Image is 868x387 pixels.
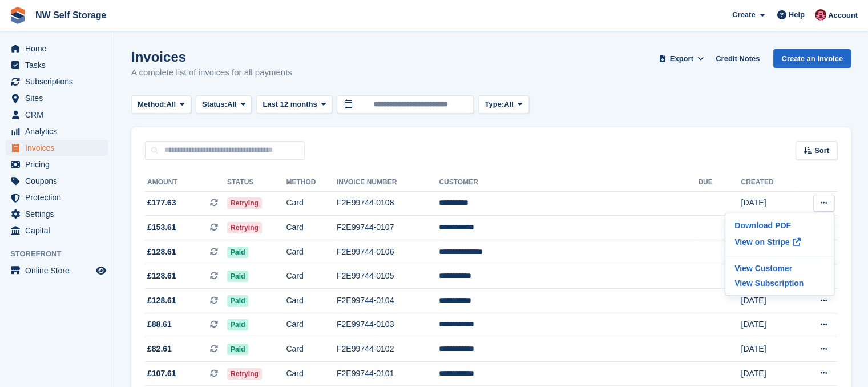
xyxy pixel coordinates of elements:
td: F2E99744-0101 [337,361,439,386]
a: menu [6,107,108,123]
span: £88.61 [147,319,172,330]
span: £177.63 [147,197,176,209]
span: Storefront [10,248,114,260]
a: menu [6,263,108,279]
td: [DATE] [741,313,796,337]
td: F2E99744-0105 [337,264,439,289]
span: Subscriptions [25,74,94,90]
span: Analytics [25,123,94,139]
th: Amount [145,174,227,192]
td: Card [286,191,337,216]
a: Preview store [94,264,108,277]
th: Status [227,174,286,192]
span: Help [789,9,805,21]
th: Created [741,174,796,192]
span: Status: [202,99,227,110]
td: [DATE] [741,289,796,313]
a: menu [6,156,108,172]
span: Sort [814,145,829,156]
span: Method: [138,99,167,110]
span: Export [670,53,693,64]
span: Capital [25,223,94,239]
button: Method: All [131,95,191,114]
th: Method [286,174,337,192]
button: Last 12 months [256,95,332,114]
span: Retrying [227,368,262,380]
td: Card [286,313,337,337]
span: £128.61 [147,246,176,258]
span: Paid [227,247,248,258]
span: Protection [25,190,94,205]
p: A complete list of invoices for all payments [131,66,292,79]
a: menu [6,41,108,57]
span: Coupons [25,173,94,189]
button: Export [656,49,706,68]
td: [DATE] [741,361,796,386]
span: All [167,99,176,110]
a: View on Stripe [730,233,829,251]
td: Card [286,216,337,240]
span: £82.61 [147,343,172,355]
span: All [227,99,237,110]
a: menu [6,90,108,106]
td: F2E99744-0106 [337,240,439,264]
span: Paid [227,271,248,282]
a: Create an Invoice [773,49,851,68]
a: menu [6,74,108,90]
a: menu [6,57,108,73]
a: Credit Notes [711,49,764,68]
span: Account [828,10,858,21]
span: Paid [227,319,248,330]
td: F2E99744-0104 [337,289,439,313]
a: View Subscription [730,276,829,291]
td: F2E99744-0108 [337,191,439,216]
a: menu [6,173,108,189]
span: Pricing [25,156,94,172]
a: menu [6,190,108,205]
a: Download PDF [730,218,829,233]
span: Retrying [227,222,262,233]
a: View Customer [730,261,829,276]
th: Due [698,174,741,192]
a: menu [6,206,108,222]
td: Card [286,337,337,362]
span: £128.61 [147,295,176,307]
td: [DATE] [741,337,796,362]
th: Invoice Number [337,174,439,192]
td: F2E99744-0102 [337,337,439,362]
button: Type: All [478,95,528,114]
span: All [504,99,514,110]
td: Card [286,289,337,313]
a: menu [6,123,108,139]
span: CRM [25,107,94,123]
td: F2E99744-0103 [337,313,439,337]
span: £128.61 [147,270,176,282]
td: Card [286,264,337,289]
a: menu [6,223,108,239]
td: F2E99744-0107 [337,216,439,240]
span: Settings [25,206,94,222]
span: Online Store [25,263,94,279]
span: Paid [227,344,248,355]
img: Josh Vines [815,9,826,21]
a: menu [6,140,108,156]
span: £153.61 [147,221,176,233]
span: Create [732,9,755,21]
span: Last 12 months [263,99,317,110]
span: £107.61 [147,368,176,380]
span: Home [25,41,94,57]
h1: Invoices [131,49,292,64]
img: stora-icon-8386f47178a22dfd0bd8f6a31ec36ba5ce8667c1dd55bd0f319d3a0aa187defe.svg [9,7,26,24]
span: Invoices [25,140,94,156]
button: Status: All [196,95,252,114]
th: Customer [439,174,698,192]
span: Retrying [227,197,262,209]
td: Card [286,361,337,386]
span: Type: [485,99,504,110]
td: Card [286,240,337,264]
td: [DATE] [741,191,796,216]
